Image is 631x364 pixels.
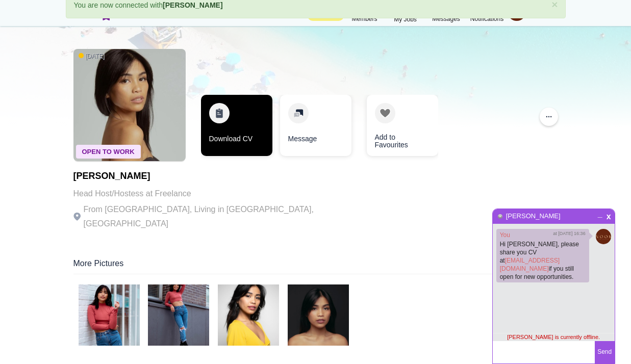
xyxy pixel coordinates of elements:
button: ... [540,108,558,126]
a: [PERSON_NAME] [506,212,561,220]
span: Close [604,212,613,219]
div: [PERSON_NAME] is currently offline. [493,333,615,341]
h1: [PERSON_NAME] [73,171,354,181]
a: [EMAIL_ADDRESS][DOMAIN_NAME] [500,257,560,272]
span: Open To Work [76,145,141,159]
a: Message [280,95,351,156]
div: 2 / 3 [280,95,351,161]
div: 3 / 3 [359,95,431,161]
div: More Pictures [73,258,558,274]
a: [PERSON_NAME] [163,1,222,9]
span: [DATE] [79,52,105,61]
span: Members [351,14,377,24]
img: Untitled_35.png [596,229,611,244]
p: Head Host/Hostess at Freelance [73,187,354,201]
span: at [DATE] 16:36 [553,230,585,237]
p: Hi [PERSON_NAME], please share you CV at if you still open for new opportunities. [500,240,586,281]
a: You [500,231,510,239]
div: 1 / 3 [201,95,272,161]
a: Download CV [201,95,272,156]
p: From [GEOGRAPHIC_DATA], Living in [GEOGRAPHIC_DATA], [GEOGRAPHIC_DATA] [73,202,354,231]
span: Messages [432,14,460,24]
span: Notifications [470,14,503,24]
span: Minimize [596,211,604,217]
button: Send [595,341,615,363]
a: Add to Favourites [367,95,438,156]
span: My Jobs [394,14,417,24]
